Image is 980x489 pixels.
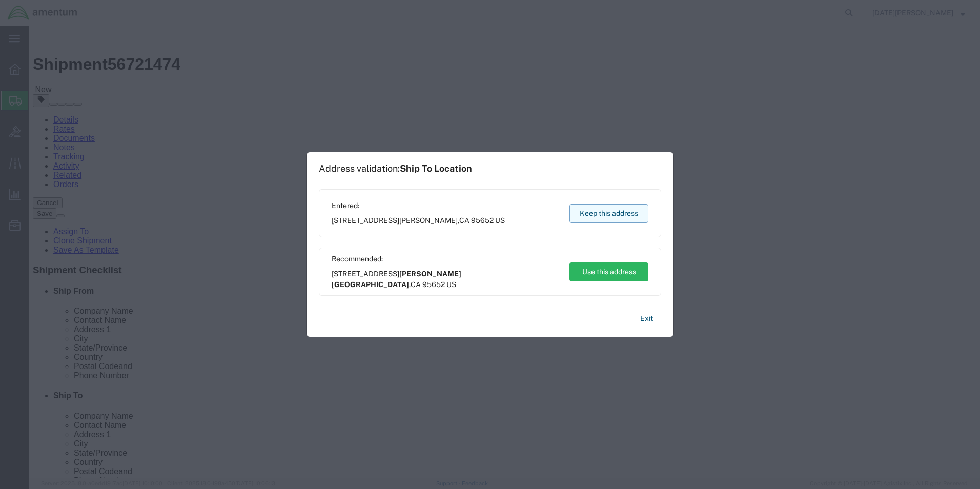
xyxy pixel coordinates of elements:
span: [STREET_ADDRESS] , [332,269,560,290]
span: CA [411,280,421,289]
span: 95652 [422,280,445,289]
span: CA [459,216,469,225]
span: US [495,216,505,225]
span: Ship To Location [400,163,472,174]
span: Recommended: [332,254,560,264]
button: Use this address [569,262,648,281]
span: US [446,280,456,289]
button: Exit [632,310,661,328]
span: [PERSON_NAME] [399,216,458,225]
span: [PERSON_NAME][GEOGRAPHIC_DATA] [332,270,461,289]
button: Keep this address [569,204,648,223]
span: [STREET_ADDRESS] , [332,215,505,226]
span: 95652 [471,216,494,225]
span: Entered: [332,200,505,211]
h1: Address validation: [319,163,472,174]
